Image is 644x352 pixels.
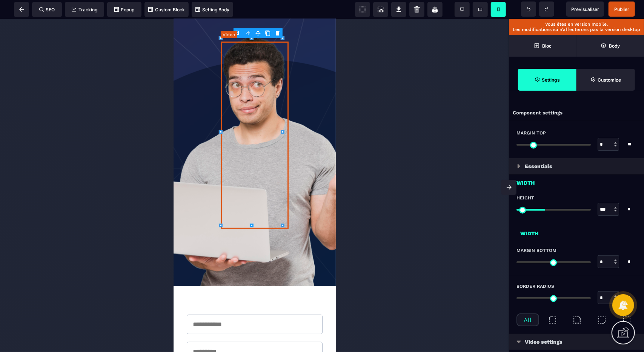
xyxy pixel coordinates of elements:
[148,7,185,12] span: Custom Block
[542,43,552,49] strong: Bloc
[571,6,599,12] span: Previsualiser
[195,7,229,12] span: Setting Body
[542,77,560,83] strong: Settings
[114,7,135,12] span: Popup
[517,164,520,168] img: loading
[525,337,563,346] p: Video settings
[509,174,644,187] div: Width
[516,130,546,136] span: Margin Top
[509,35,576,57] span: Open Blocks
[598,77,621,83] strong: Customize
[355,2,370,17] span: View components
[566,2,604,17] span: Preview
[516,340,521,343] img: loading
[516,247,556,253] span: Margin Bottom
[516,195,534,201] span: Height
[513,225,640,238] div: Width
[39,7,55,12] span: SEO
[597,315,607,325] img: bottom-right-radius.9d9d0345.svg
[609,43,620,49] strong: Body
[576,69,635,91] span: Open Style Manager
[373,2,388,17] span: Screenshot
[513,22,640,27] p: Vous êtes en version mobile.
[548,315,557,325] img: top-left-radius.822a4e29.svg
[614,6,629,12] span: Publier
[572,315,582,325] img: top-right-radius.9e58d49b.svg
[518,69,576,91] span: Settings
[525,162,552,171] p: Essentials
[576,35,644,57] span: Open Layer Manager
[72,7,97,12] span: Tracking
[516,283,554,289] span: Border Radius
[513,27,640,32] p: Les modifications ici n’affecterons pas la version desktop
[509,106,644,120] div: Component settings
